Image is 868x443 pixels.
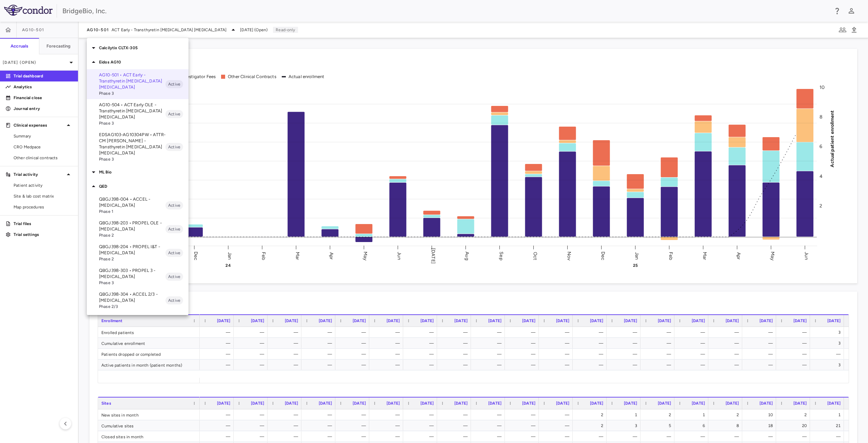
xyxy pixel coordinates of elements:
[87,265,189,289] div: QBGJ398-303 • PROPEL 3 - [MEDICAL_DATA]Phase 3Active
[99,267,165,280] p: QBGJ398-303 • PROPEL 3 - [MEDICAL_DATA]
[99,102,165,120] p: AG10-504 • ACT Early OLE - Transthyretin [MEDICAL_DATA] [MEDICAL_DATA]
[99,220,165,232] p: QBGJ398-203 • PROPEL OLE - [MEDICAL_DATA]
[99,256,165,262] span: Phase 2
[87,41,189,55] div: Calcilytix CLTX-305
[99,132,165,156] p: EDSAG103-AG10304PW • ATTR-CM [PERSON_NAME] - Transthyretin [MEDICAL_DATA] [MEDICAL_DATA]
[87,99,189,129] div: AG10-504 • ACT Early OLE - Transthyretin [MEDICAL_DATA] [MEDICAL_DATA]Phase 3Active
[87,69,189,99] div: AG10-501 • ACT Early - Transthyretin [MEDICAL_DATA] [MEDICAL_DATA]Phase 3Active
[99,183,189,189] p: QED
[87,129,189,165] div: EDSAG103-AG10304PW • ATTR-CM [PERSON_NAME] - Transthyretin [MEDICAL_DATA] [MEDICAL_DATA]Phase 3Ac...
[99,45,189,51] p: Calcilytix CLTX-305
[87,193,189,217] div: QBGJ398-004 • ACCEL - [MEDICAL_DATA]Phase 1Active
[87,165,189,179] div: ML Bio
[99,291,165,303] p: QBGJ398-304 • ACCEL 2/3 - [MEDICAL_DATA]
[87,217,189,241] div: QBGJ398-203 • PROPEL OLE - [MEDICAL_DATA]Phase 2Active
[165,111,183,117] span: Active
[99,208,165,215] span: Phase 1
[165,226,183,232] span: Active
[87,179,189,193] div: QED
[99,59,189,65] p: Eidos AG10
[99,90,165,96] span: Phase 3
[165,144,183,150] span: Active
[99,72,165,90] p: AG10-501 • ACT Early - Transthyretin [MEDICAL_DATA] [MEDICAL_DATA]
[99,156,165,162] span: Phase 3
[99,232,165,238] span: Phase 2
[99,196,165,208] p: QBGJ398-004 • ACCEL - [MEDICAL_DATA]
[99,120,165,126] span: Phase 3
[165,274,183,280] span: Active
[87,241,189,265] div: QBGJ398-204 • PROPEL I&T - [MEDICAL_DATA]Phase 2Active
[165,250,183,256] span: Active
[99,244,165,256] p: QBGJ398-204 • PROPEL I&T - [MEDICAL_DATA]
[165,202,183,208] span: Active
[87,289,189,312] div: QBGJ398-304 • ACCEL 2/3 - [MEDICAL_DATA]Phase 2/3Active
[165,81,183,87] span: Active
[165,297,183,303] span: Active
[99,303,165,310] span: Phase 2/3
[99,169,189,175] p: ML Bio
[99,280,165,286] span: Phase 3
[87,55,189,69] div: Eidos AG10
